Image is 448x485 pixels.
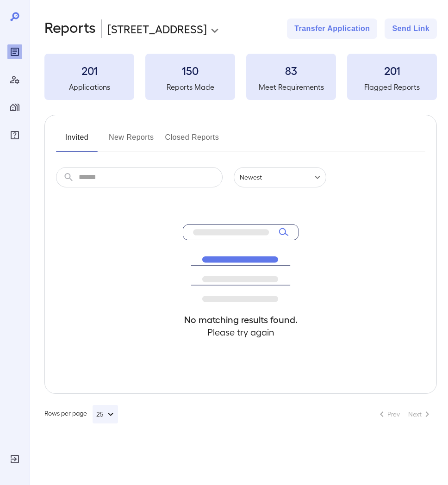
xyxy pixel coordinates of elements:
button: 25 [93,405,118,423]
h2: Reports [44,19,96,39]
h5: Meet Requirements [246,81,336,93]
div: Log Out [7,452,22,466]
div: FAQ [7,128,22,143]
div: Manage Users [7,72,22,87]
div: Manage Properties [7,100,22,115]
button: Closed Reports [165,130,219,152]
h4: No matching results found. [183,313,299,326]
button: Invited [56,130,98,152]
summary: 201Applications150Reports Made83Meet Requirements201Flagged Reports [44,54,437,100]
div: Newest [234,167,326,187]
h5: Reports Made [145,81,235,93]
button: New Reports [109,130,154,152]
h3: 201 [44,63,134,78]
h3: 201 [347,63,437,78]
p: [STREET_ADDRESS] [107,21,207,36]
h5: Flagged Reports [347,81,437,93]
button: Send Link [385,19,437,39]
button: Transfer Application [287,19,377,39]
nav: pagination navigation [372,407,437,422]
h3: 150 [145,63,235,78]
h5: Applications [44,81,134,93]
h4: Please try again [183,326,299,338]
h3: 83 [246,63,336,78]
div: Reports [7,44,22,59]
div: Rows per page [44,405,118,423]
